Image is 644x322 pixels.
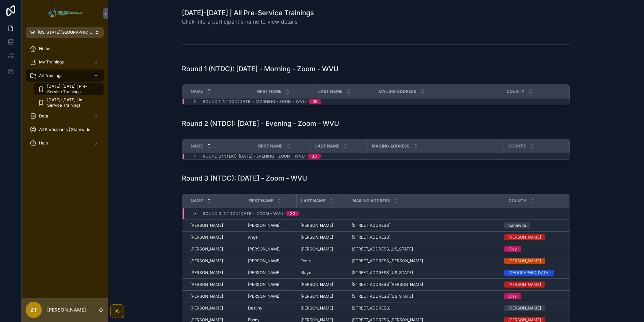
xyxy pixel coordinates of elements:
span: [PERSON_NAME] [190,282,223,287]
span: My Trainings [39,59,64,65]
a: [STREET_ADDRESS][US_STATE] [352,246,500,252]
span: Name [191,143,203,149]
span: [STREET_ADDRESS][PERSON_NAME] [352,258,423,264]
span: [PERSON_NAME] [300,305,333,311]
a: [PERSON_NAME] [504,281,561,288]
a: [PERSON_NAME] [248,270,292,275]
a: Data [26,110,104,122]
a: All Participants | Statewide [26,124,104,136]
span: [DATE]-[DATE] | In-Service Trainings [47,97,97,108]
a: [PERSON_NAME] [248,294,292,299]
span: [STREET_ADDRESS][US_STATE] [352,270,413,275]
span: All Participants | Statewide [39,127,90,132]
span: [PERSON_NAME] [248,270,281,275]
span: [PERSON_NAME] [190,235,223,240]
h1: Round 3 (NTDC): [DATE] - Zoom - WVU [182,173,307,183]
span: [PERSON_NAME] [248,294,281,299]
a: [GEOGRAPHIC_DATA] [504,270,561,276]
span: [US_STATE][GEOGRAPHIC_DATA] [38,30,94,35]
a: [PERSON_NAME] [300,305,344,311]
a: [DATE]-[DATE] | Pre-Service Trainings [34,83,104,95]
a: [PERSON_NAME] [190,294,240,299]
a: Clay [504,246,561,252]
span: [PERSON_NAME] [248,246,281,252]
span: [PERSON_NAME] [248,258,281,264]
span: Fears [300,258,311,264]
a: [STREET_ADDRESS] [352,235,500,240]
a: [PERSON_NAME] [300,223,344,228]
a: [PERSON_NAME] [504,258,561,264]
a: Kanawha [504,222,561,229]
h1: [DATE]-[DATE] | All Pre-Service Trainings [182,8,314,18]
span: [STREET_ADDRESS] [352,235,390,240]
a: [PERSON_NAME] [190,258,240,264]
a: All Trainings [26,70,104,82]
h1: Round 2 (NTDC): [DATE] - Evening - Zoom - WVU [182,119,339,128]
span: [PERSON_NAME] [190,258,223,264]
span: ZT [30,306,37,314]
span: [PERSON_NAME] [300,294,333,299]
img: App logo [46,8,83,19]
span: [PERSON_NAME] [300,223,333,228]
span: Mailing Address [372,143,410,149]
a: [PERSON_NAME] [300,282,344,287]
a: [DATE]-[DATE] | In-Service Trainings [34,97,104,109]
a: [PERSON_NAME] [300,294,344,299]
a: Destiny [248,305,292,311]
span: Round 3 (NTDC): [DATE] - Zoom - WVU [203,211,283,216]
a: My Trainings [26,56,104,68]
span: Mailing Address [352,198,390,204]
span: [STREET_ADDRESS][US_STATE] [352,294,413,299]
a: [STREET_ADDRESS][US_STATE] [352,294,500,299]
span: [PERSON_NAME] [248,223,281,228]
span: [STREET_ADDRESS][US_STATE] [352,246,413,252]
a: [STREET_ADDRESS] [352,305,500,311]
div: Clay [508,246,517,252]
a: [PERSON_NAME] [504,305,561,311]
span: Mayo [300,270,311,275]
span: [DATE]-[DATE] | Pre-Service Trainings [47,84,97,95]
span: [PERSON_NAME] [300,246,333,252]
a: [PERSON_NAME] [248,246,292,252]
span: Last Name [318,89,342,94]
span: County [509,198,526,204]
div: Kanawha [508,222,526,229]
span: Round 2 (NTDC): [DATE] - Evening - Zoom - WVU [203,154,305,159]
a: [STREET_ADDRESS][PERSON_NAME] [352,282,500,287]
a: [PERSON_NAME] [248,223,292,228]
span: [STREET_ADDRESS] [352,305,390,311]
span: All Trainings [39,73,62,78]
a: [PERSON_NAME] [300,235,344,240]
span: Help [39,140,48,146]
span: Round 1 (NTDC): [DATE] - Morning - Zoom - WVU [203,99,306,104]
span: First Name [249,198,273,204]
p: [PERSON_NAME] [47,306,86,313]
div: 32 [290,211,295,216]
span: Last Name [315,143,339,149]
a: [PERSON_NAME] [190,282,240,287]
a: Angel [248,235,292,240]
span: Data [39,113,48,119]
span: Angel [248,235,259,240]
span: [PERSON_NAME] [300,282,333,287]
span: Name [191,89,203,94]
div: [PERSON_NAME] [508,305,541,311]
span: First Name [257,89,281,94]
div: 25 [313,99,317,104]
span: Destiny [248,305,262,311]
span: [PERSON_NAME] [190,294,223,299]
span: Name [191,198,203,204]
a: [STREET_ADDRESS][PERSON_NAME] [352,258,500,264]
div: scrollable content [22,38,108,158]
a: Help [26,137,104,149]
span: [STREET_ADDRESS] [352,223,390,228]
a: [STREET_ADDRESS] [352,223,500,228]
span: Mailing Address [379,89,416,94]
a: [PERSON_NAME] [190,246,240,252]
a: [PERSON_NAME] [190,305,240,311]
a: Clay [504,293,561,299]
span: [PERSON_NAME] [190,223,223,228]
a: Home [26,43,104,55]
div: [PERSON_NAME] [508,281,541,288]
a: [PERSON_NAME] [248,258,292,264]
